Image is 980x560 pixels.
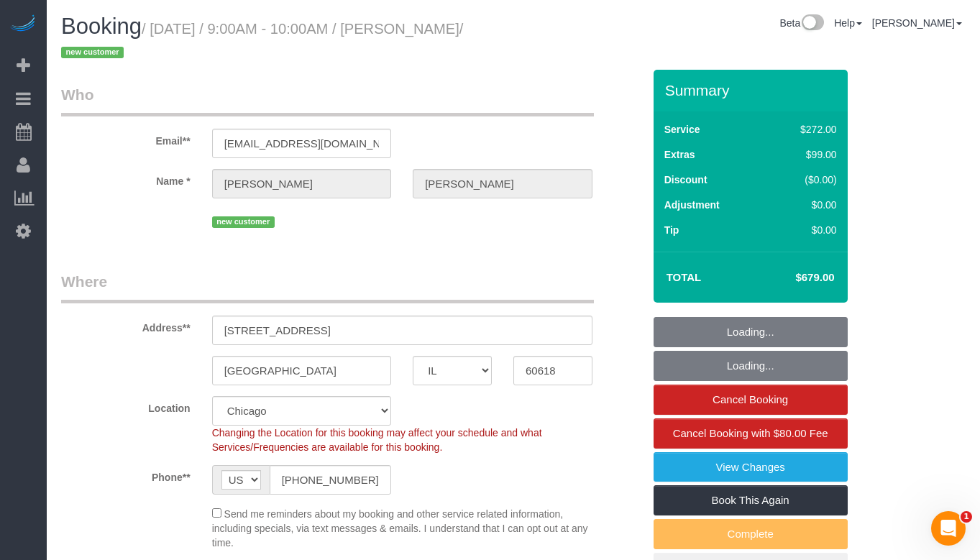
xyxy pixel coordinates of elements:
input: First Name** [212,169,392,198]
a: Book This Again [654,485,848,515]
span: Booking [61,14,142,39]
iframe: Intercom live chat [931,511,966,546]
div: $99.00 [770,147,837,162]
label: Name * [50,169,201,188]
img: New interface [800,14,824,33]
input: Zip Code** [513,356,592,385]
span: Send me reminders about my booking and other service related information, including specials, via... [212,508,588,548]
label: Extras [664,147,695,162]
a: Cancel Booking [654,385,848,415]
label: Service [664,122,700,137]
label: Discount [664,173,707,187]
span: new customer [61,47,124,58]
strong: Total [667,271,702,283]
legend: Who [61,84,594,116]
a: Help [834,17,862,29]
span: 1 [961,511,972,523]
a: View Changes [654,452,848,482]
label: Adjustment [664,198,720,212]
div: $0.00 [770,223,837,237]
div: $0.00 [770,198,837,212]
a: [PERSON_NAME] [872,17,962,29]
a: Beta [779,17,824,29]
img: Automaid Logo [9,14,37,35]
span: new customer [212,216,275,228]
h3: Summary [665,82,841,98]
legend: Where [61,271,594,303]
span: Changing the Location for this booking may affect your schedule and what Services/Frequencies are... [212,427,542,453]
span: Cancel Booking with $80.00 Fee [673,427,828,439]
label: Tip [664,223,679,237]
input: Last Name* [413,169,592,198]
small: / [DATE] / 9:00AM - 10:00AM / [PERSON_NAME] [61,21,463,61]
h4: $679.00 [752,272,834,284]
label: Location [50,396,201,416]
div: $272.00 [770,122,837,137]
a: Cancel Booking with $80.00 Fee [654,418,848,449]
div: ($0.00) [770,173,837,187]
